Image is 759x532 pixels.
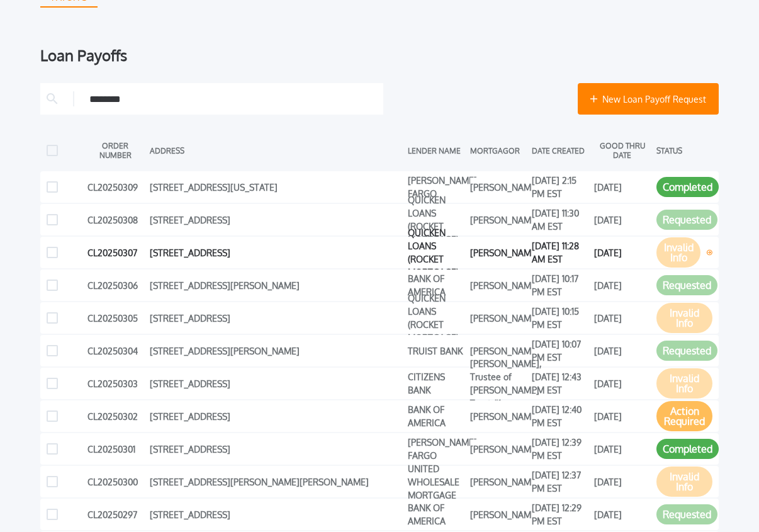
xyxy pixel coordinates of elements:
div: [PERSON_NAME] [470,341,526,360]
div: STATUS [656,141,712,160]
div: [PERSON_NAME] FARGO [408,178,464,196]
button: Invalid Info [656,467,712,497]
div: CL20250300 [87,472,143,491]
div: [DATE] [594,472,650,491]
div: DATE CREATED [532,141,588,160]
div: [STREET_ADDRESS] [150,308,402,327]
div: [DATE] 12:37 PM EST [532,472,588,491]
div: [DATE] 11:30 AM EST [532,210,588,229]
div: [DATE] 12:29 PM EST [532,505,588,524]
span: New Loan Payoff Request [602,93,706,106]
div: TRUIST BANK [408,341,464,360]
div: [PERSON_NAME] [470,472,526,491]
div: [STREET_ADDRESS][PERSON_NAME] [150,341,402,360]
div: [PERSON_NAME] FARGO [408,439,464,458]
div: [DATE] 12:43 PM EST [532,374,588,393]
div: [DATE] 2:15 PM EST [532,178,588,196]
div: QUICKEN LOANS (ROCKET MORTGAGE) [408,210,464,229]
div: [PERSON_NAME] [470,178,526,196]
div: [STREET_ADDRESS] [150,374,402,393]
button: Requested [656,504,717,524]
div: [DATE] [594,308,650,327]
div: GOOD THRU DATE [594,141,650,160]
div: [PERSON_NAME] [470,439,526,458]
button: Requested [656,341,717,361]
div: UNITED WHOLESALE MORTGAGE [408,472,464,491]
div: [STREET_ADDRESS][US_STATE] [150,178,402,196]
div: [DATE] 12:40 PM EST [532,407,588,426]
div: CL20250309 [87,178,143,196]
button: Completed [656,439,719,459]
div: CL20250305 [87,308,143,327]
div: [DATE] 12:39 PM EST [532,439,588,458]
button: Invalid Info [656,368,712,399]
div: [DATE] 11:28 AM EST [532,243,588,262]
div: CL20250304 [87,341,143,360]
div: CL20250306 [87,276,143,295]
button: Requested [656,210,717,230]
div: ORDER NUMBER [87,141,143,160]
div: BANK OF AMERICA [408,276,464,295]
button: Completed [656,177,719,197]
div: [DATE] 10:07 PM EST [532,341,588,360]
div: [DATE] [594,407,650,426]
div: [PERSON_NAME] [470,210,526,229]
div: [PERSON_NAME] [470,243,526,262]
div: CL20250303 [87,374,143,393]
div: [STREET_ADDRESS][PERSON_NAME] [150,276,402,295]
div: [DATE] [594,243,650,262]
div: [STREET_ADDRESS] [150,210,402,229]
div: [PERSON_NAME] [470,407,526,426]
div: LENDER NAME [408,141,464,160]
div: CL20250301 [87,439,143,458]
div: MORTGAGOR [470,141,526,160]
div: [PERSON_NAME] [470,505,526,524]
div: QUICKEN LOANS (ROCKET MORTGAGE) [408,308,464,327]
div: [DATE] 10:15 PM EST [532,308,588,327]
button: Invalid Info [656,237,700,268]
div: CL20250297 [87,505,143,524]
div: [DATE] 10:17 PM EST [532,276,588,295]
div: QUICKEN LOANS (ROCKET MORTGAGE) [408,243,464,262]
div: BANK OF AMERICA [408,407,464,426]
div: CL20250308 [87,210,143,229]
div: [DATE] [594,374,650,393]
div: [STREET_ADDRESS] [150,505,402,524]
div: CL20250302 [87,407,143,426]
div: [STREET_ADDRESS] [150,439,402,458]
div: ADDRESS [150,141,402,160]
div: CL20250307 [87,243,143,262]
div: [DATE] [594,276,650,295]
div: [STREET_ADDRESS] [150,243,402,262]
div: BANK OF AMERICA [408,505,464,524]
div: [DATE] [594,439,650,458]
button: Requested [656,275,717,295]
div: [DATE] [594,210,650,229]
div: [DATE] [594,178,650,196]
div: [DATE] [594,505,650,524]
div: Loan Payoffs [40,48,719,63]
div: [STREET_ADDRESS] [150,407,402,426]
div: CITIZENS BANK [408,374,464,393]
div: [DATE] [594,341,650,360]
button: Invalid Info [656,303,712,333]
div: [STREET_ADDRESS][PERSON_NAME][PERSON_NAME] [150,472,402,491]
div: [PERSON_NAME] [470,276,526,295]
div: [PERSON_NAME], Trustee of [PERSON_NAME] Trust #1 [470,374,526,393]
button: New Loan Payoff Request [578,83,719,115]
button: Action Required [656,401,712,431]
div: [PERSON_NAME] [470,308,526,327]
